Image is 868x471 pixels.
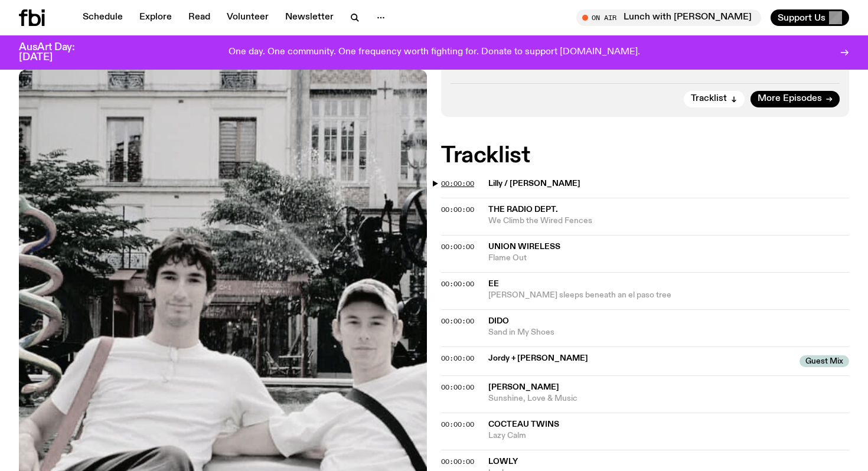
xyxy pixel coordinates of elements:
p: One day. One community. One frequency worth fighting for. Donate to support [DOMAIN_NAME]. [229,47,640,58]
span: More Episodes [758,94,822,103]
a: Schedule [76,9,130,26]
span: ee [488,280,499,288]
button: 00:00:00 [441,318,474,325]
a: Newsletter [278,9,341,26]
span: Flame Out [488,253,849,264]
button: Support Us [771,9,849,26]
span: 00:00:00 [441,316,474,326]
a: Explore [132,9,179,26]
h2: Tracklist [441,145,849,166]
button: 00:00:00 [441,384,474,391]
span: 00:00:00 [441,242,474,251]
span: Sunshine, Love & Music [488,393,849,404]
span: [PERSON_NAME] sleeps beneath an el paso tree [488,290,849,301]
span: The Radio Dept. [488,205,558,214]
span: 00:00:00 [441,179,474,188]
a: Volunteer [220,9,276,26]
span: Jordy + [PERSON_NAME] [488,353,792,364]
span: 00:00:00 [441,382,474,392]
span: 00:00:00 [441,279,474,289]
button: Tracklist [684,91,745,107]
span: 00:00:00 [441,420,474,429]
span: We Climb the Wired Fences [488,215,849,227]
a: Read [181,9,217,26]
span: Sand in My Shoes [488,327,849,338]
span: Support Us [778,12,825,23]
span: 00:00:00 [441,457,474,466]
button: 00:00:00 [441,281,474,287]
span: Dido [488,317,509,325]
span: [PERSON_NAME] [488,383,559,391]
span: 00:00:00 [441,354,474,363]
button: 00:00:00 [441,355,474,362]
button: 00:00:00 [441,181,474,187]
span: UNION WIRELESS [488,243,560,251]
span: Lilly / [PERSON_NAME] [488,178,842,189]
h3: AusArt Day: [DATE] [19,42,94,63]
a: More Episodes [750,91,840,107]
button: 00:00:00 [441,459,474,465]
button: 00:00:00 [441,244,474,250]
span: 00:00:00 [441,205,474,214]
button: 00:00:00 [441,421,474,428]
button: 00:00:00 [441,207,474,213]
span: Lazy Calm [488,430,849,441]
span: Cocteau Twins [488,420,559,429]
span: Guest Mix [800,355,849,367]
button: On AirLunch with [PERSON_NAME] [576,9,761,26]
span: Lowly [488,457,518,466]
span: Tracklist [691,94,727,103]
